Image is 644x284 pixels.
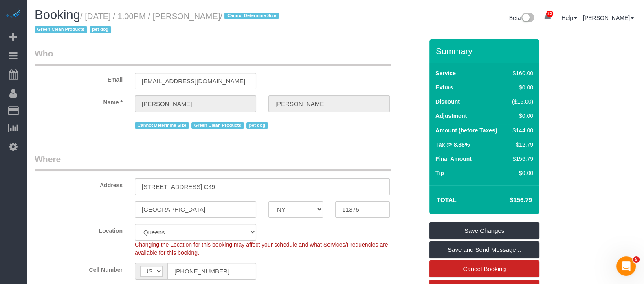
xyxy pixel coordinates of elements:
[435,155,472,163] label: Final Amount
[509,141,534,149] div: $12.79
[509,83,534,91] div: $0.00
[35,26,87,33] span: Green Clean Products
[435,69,456,77] label: Service
[509,98,534,106] div: ($16.00)
[135,241,388,256] span: Changing the Location for this booking may affect your schedule and what Services/Frequencies are...
[35,48,391,66] legend: Who
[29,95,129,106] label: Name *
[429,222,539,239] a: Save Changes
[29,178,129,189] label: Address
[135,122,189,129] span: Cannot Determine Size
[435,112,467,120] label: Adjustment
[583,15,634,21] a: [PERSON_NAME]
[561,15,577,21] a: Help
[509,112,534,120] div: $0.00
[135,73,256,89] input: Email
[435,83,453,91] label: Extras
[135,201,256,218] input: City
[429,260,539,277] a: Cancel Booking
[246,122,268,129] span: pet dog
[435,126,497,134] label: Amount (before Taxes)
[616,256,636,276] iframe: Intercom live chat
[35,153,391,171] legend: Where
[546,11,553,17] span: 23
[436,46,535,56] h3: Summary
[633,256,640,263] span: 5
[35,8,80,22] span: Booking
[167,263,256,280] input: Cell Number
[135,95,256,112] input: First Name
[35,12,281,35] small: / [DATE] / 1:00PM / [PERSON_NAME]
[90,26,111,33] span: pet dog
[191,122,244,129] span: Green Clean Products
[429,241,539,258] a: Save and Send Message...
[509,15,534,21] a: Beta
[5,8,21,20] img: Automaid Logo
[540,8,556,26] a: 23
[521,13,534,24] img: New interface
[29,224,129,235] label: Location
[335,201,390,218] input: Zip Code
[435,98,460,106] label: Discount
[435,141,470,149] label: Tax @ 8.88%
[29,73,129,84] label: Email
[224,13,279,19] span: Cannot Determine Size
[486,197,532,204] h4: $156.79
[437,196,457,203] strong: Total
[509,155,534,163] div: $156.79
[29,263,129,274] label: Cell Number
[509,169,534,177] div: $0.00
[435,169,444,177] label: Tip
[268,95,390,112] input: Last Name
[509,69,534,77] div: $160.00
[509,126,534,134] div: $144.00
